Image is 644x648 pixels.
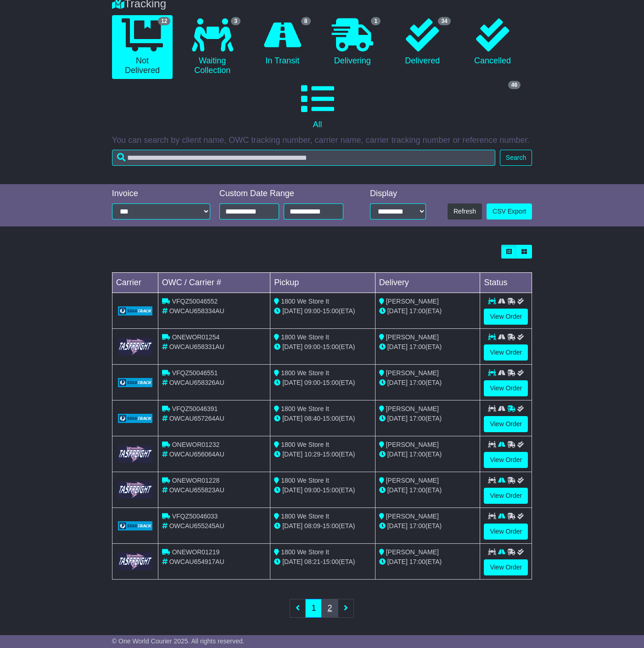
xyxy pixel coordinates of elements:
a: 1 [305,599,322,618]
a: 12 Not Delivered [112,15,173,79]
span: ONEWOR01254 [172,333,219,341]
span: 15:00 [323,558,339,565]
p: You can search by client name, OWC tracking number, carrier name, carrier tracking number or refe... [112,135,532,146]
td: Status [480,272,532,293]
span: [DATE] [387,451,408,458]
div: - (ETA) [274,378,371,388]
a: View Order [484,309,528,325]
span: VFQZ50046551 [172,369,218,377]
div: - (ETA) [274,521,371,531]
span: [DATE] [282,379,302,386]
a: View Order [484,524,528,540]
span: 08:40 [304,415,320,422]
a: View Order [484,416,528,432]
span: 34 [438,17,450,25]
span: VFQZ50046552 [172,298,218,305]
span: 10:29 [304,451,320,458]
span: 09:00 [304,307,320,315]
span: 17:00 [409,558,426,565]
span: 1800 We Store It [281,333,329,341]
img: GetCarrierServiceLogo [118,481,152,499]
span: OWCAU655245AU [169,522,224,530]
td: Delivery [375,272,480,293]
span: [PERSON_NAME] [386,548,439,556]
span: VFQZ50046391 [172,405,218,412]
span: [PERSON_NAME] [386,405,439,412]
span: [PERSON_NAME] [386,369,439,377]
div: (ETA) [379,342,476,352]
a: Cancelled [462,15,523,69]
span: [PERSON_NAME] [386,441,439,448]
img: GetCarrierServiceLogo [118,414,152,423]
span: OWCAU658334AU [169,307,224,315]
a: View Order [484,559,528,575]
span: 17:00 [409,379,426,386]
span: [DATE] [282,451,302,458]
span: [DATE] [387,522,408,530]
span: 15:00 [323,522,339,530]
span: [DATE] [282,343,302,350]
span: 15:00 [323,343,339,350]
div: (ETA) [379,306,476,316]
span: 15:00 [323,307,339,315]
span: 08:09 [304,522,320,530]
button: Search [500,150,532,166]
img: GetCarrierServiceLogo [118,378,152,387]
a: 1 Delivering [322,15,383,69]
div: Custom Date Range [219,189,353,199]
span: 1800 We Store It [281,298,329,305]
img: GetCarrierServiceLogo [118,338,152,355]
div: (ETA) [379,521,476,531]
span: 17:00 [409,307,426,315]
span: OWCAU655823AU [169,486,224,494]
a: 2 [321,599,338,618]
span: [DATE] [282,307,302,315]
span: ONEWOR01228 [172,477,219,484]
div: (ETA) [379,450,476,459]
span: 1800 We Store It [281,441,329,448]
span: [DATE] [387,558,408,565]
a: 3 Waiting Collection [182,15,243,79]
span: 15:00 [323,451,339,458]
span: 1800 We Store It [281,548,329,556]
span: [DATE] [282,486,302,494]
td: OWC / Carrier # [158,272,270,293]
span: OWCAU658326AU [169,379,224,386]
span: OWCAU658331AU [169,343,224,350]
span: 17:00 [409,486,426,494]
a: View Order [484,452,528,468]
span: 1800 We Store It [281,405,329,412]
span: © One World Courier 2025. All rights reserved. [112,637,245,645]
span: [DATE] [282,558,302,565]
span: OWCAU654917AU [169,558,224,565]
div: (ETA) [379,557,476,567]
span: OWCAU656064AU [169,451,224,458]
span: [DATE] [387,307,408,315]
div: - (ETA) [274,414,371,423]
a: 34 Delivered [392,15,453,69]
span: [PERSON_NAME] [386,298,439,305]
img: GetCarrierServiceLogo [118,306,152,316]
a: View Order [484,488,528,504]
td: Pickup [270,272,375,293]
a: View Order [484,380,528,396]
a: CSV Export [487,203,532,220]
span: 1800 We Store It [281,369,329,377]
span: ONEWOR01232 [172,441,219,448]
span: [DATE] [282,522,302,530]
span: [PERSON_NAME] [386,477,439,484]
div: - (ETA) [274,485,371,495]
span: 17:00 [409,451,426,458]
div: - (ETA) [274,306,371,316]
span: 17:00 [409,522,426,530]
span: [PERSON_NAME] [386,333,439,341]
span: 12 [158,17,170,25]
span: VFQZ50046033 [172,513,218,520]
span: 17:00 [409,343,426,350]
div: (ETA) [379,378,476,388]
a: View Order [484,344,528,361]
img: GetCarrierServiceLogo [118,521,152,530]
span: ONEWOR01219 [172,548,219,556]
span: [DATE] [387,486,408,494]
div: Invoice [112,189,210,199]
